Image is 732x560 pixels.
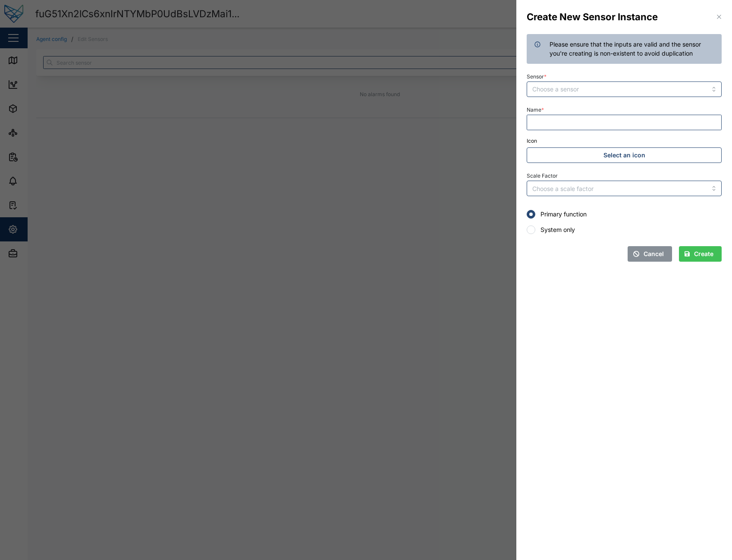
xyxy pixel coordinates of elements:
button: Cancel [628,246,672,262]
label: Primary function [535,210,587,219]
button: Select an icon [527,147,722,163]
h3: Create New Sensor Instance [527,10,658,24]
label: Scale Factor [527,173,558,179]
span: Select an icon [603,148,645,163]
button: Create [679,246,722,262]
div: Please ensure that the inputs are valid and the sensor you're creating is non-existent to avoid d... [550,40,716,58]
span: Cancel [644,247,664,261]
div: Icon [527,137,722,145]
span: Create [694,247,713,261]
input: Choose a sensor [527,81,722,97]
input: Choose a scale factor [527,181,722,196]
label: Sensor [527,74,547,80]
label: System only [535,225,575,234]
label: Name [527,107,544,113]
